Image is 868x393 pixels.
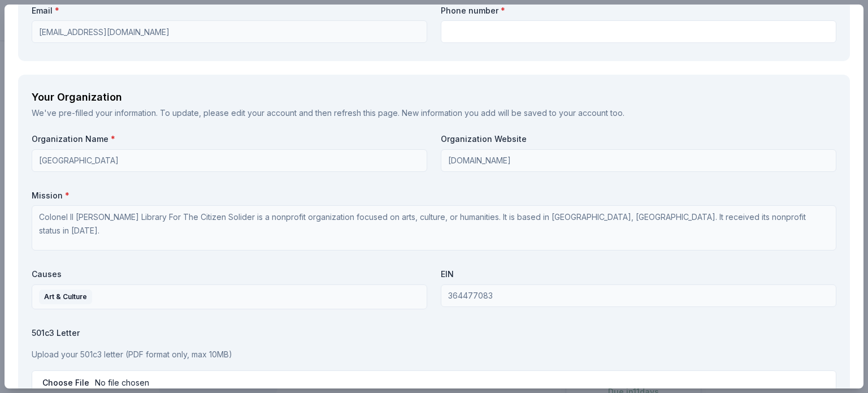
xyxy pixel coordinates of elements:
label: Mission [32,190,836,201]
label: Causes [32,269,427,280]
label: Organization Website [441,133,836,145]
div: Your Organization [32,88,836,106]
label: Email [32,5,427,16]
textarea: Colonel Il [PERSON_NAME] Library For The Citizen Solider is a nonprofit organization focused on a... [32,205,836,251]
label: EIN [441,269,836,280]
label: 501c3 Letter [32,327,836,339]
label: Organization Name [32,133,427,145]
button: Art & Culture [32,284,427,309]
div: We've pre-filled your information. To update, please and then refresh this page. New information ... [32,106,836,120]
div: Art & Culture [39,290,92,304]
label: Phone number [441,5,836,16]
a: edit your account [231,108,297,118]
p: Upload your 501c3 letter (PDF format only, max 10MB) [32,348,836,361]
